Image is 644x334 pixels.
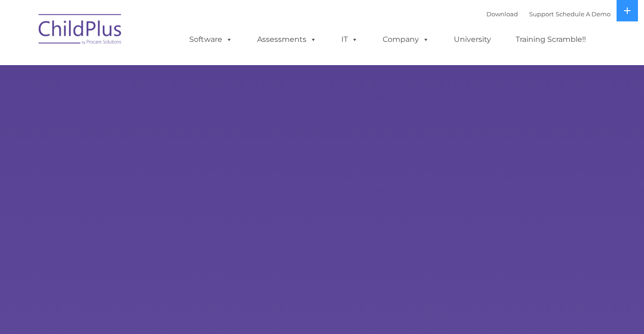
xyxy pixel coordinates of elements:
[180,30,242,49] a: Software
[556,10,611,18] a: Schedule A Demo
[34,7,127,54] img: ChildPlus by Procare Solutions
[486,10,518,18] a: Download
[506,30,595,49] a: Training Scramble!!
[248,30,326,49] a: Assessments
[332,30,367,49] a: IT
[486,10,611,18] font: |
[373,30,438,49] a: Company
[529,10,554,18] a: Support
[445,30,500,49] a: University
